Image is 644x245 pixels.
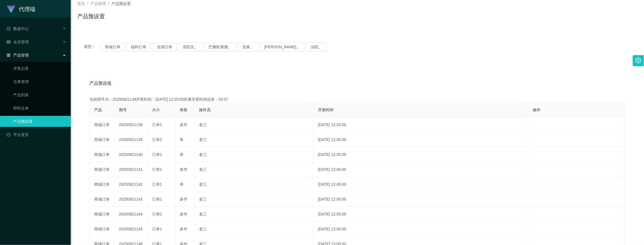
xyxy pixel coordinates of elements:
[180,122,187,127] span: 多件
[195,207,314,222] td: 老三
[13,53,29,57] font: 产品管理
[314,207,528,222] td: [DATE] 12:55:00
[199,108,211,112] span: 操作员
[90,207,115,222] td: 商城订单
[115,118,148,132] td: 20250921138
[13,89,66,100] a: 产品列表
[115,192,148,207] td: 20250921143
[195,192,314,207] td: 老三
[115,132,148,147] td: 20250921139
[90,177,115,192] td: 商城订单
[152,167,162,172] span: 订单1
[13,116,66,127] a: 产品预设置
[84,42,100,51] span: 类型：
[13,40,29,44] font: 会员管理
[238,42,258,51] button: 宜家。
[19,0,35,18] h1: 代理端
[90,132,115,147] td: 商城订单
[178,42,203,51] button: 屈臣氏。
[13,76,66,87] a: 注单管理
[306,42,327,51] button: 法院。
[314,132,528,147] td: [DATE] 12:30:00
[152,182,162,187] span: 订单1
[7,27,10,31] i: 图标： check-circle-o
[115,177,148,192] td: 20250921142
[90,147,115,162] td: 商城订单
[112,1,131,6] span: 产品预设置
[195,162,314,177] td: 老三
[314,147,528,162] td: [DATE] 12:35:00
[314,222,528,237] td: [DATE] 13:00:00
[90,222,115,237] td: 商城订单
[195,147,314,162] td: 老三
[314,118,528,132] td: [DATE] 12:25:00
[152,227,162,231] span: 订单1
[115,207,148,222] td: 20250921144
[7,6,15,13] img: logo.9652507e.png
[314,192,528,207] td: [DATE] 12:50:00
[180,212,187,216] span: 多件
[126,42,151,51] button: 福利订单
[13,103,66,114] a: 即时注单
[7,7,35,11] a: 代理端
[90,192,115,207] td: 商城订单
[180,227,187,231] span: 多件
[115,162,148,177] td: 20250921141
[152,122,162,127] span: 订单2
[94,108,102,112] span: 产品
[77,12,105,20] h1: 产品预设置
[314,177,528,192] td: [DATE] 12:45:00
[90,118,115,132] td: 商城订单
[13,63,66,74] a: 开奖记录
[152,197,162,201] span: 订单1
[115,147,148,162] td: 20250921140
[260,42,304,51] button: [PERSON_NAME]。
[152,108,160,112] span: 大小
[318,108,333,112] span: 开奖时间
[119,108,127,112] span: 期号
[180,108,187,112] span: 单双
[89,97,625,102] div: 当前期号为：20250921138开奖时间：[DATE] 12:25:00距离开奖时间还有：00:07
[100,42,125,51] button: 商城订单
[180,152,184,157] span: 单
[13,26,29,31] font: 数据中心
[180,137,184,142] span: 单
[91,1,106,6] span: 产品管理
[7,53,10,57] i: 图标： AppStore-O
[7,129,66,140] a: 图标： 仪表板平台首页
[152,42,177,51] button: 兑现订单
[204,42,236,51] button: 巴黎欧莱雅。
[87,1,88,6] span: /
[635,57,642,63] i: 图标： 设置
[195,118,314,132] td: 老三
[108,1,109,6] span: /
[195,222,314,237] td: 老三
[314,162,528,177] td: [DATE] 12:40:00
[180,197,187,201] span: 多件
[195,132,314,147] td: 老三
[115,222,148,237] td: 20250921145
[7,40,10,44] i: 图标： table
[180,182,184,187] span: 单
[533,108,540,112] span: 操作
[195,177,314,192] td: 老三
[152,212,162,216] span: 订单2
[180,167,187,172] span: 多件
[152,137,162,142] span: 订单2
[90,162,115,177] td: 商城订单
[152,152,162,157] span: 订单1
[89,80,112,87] span: 产品预设值
[77,1,85,6] span: 首页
